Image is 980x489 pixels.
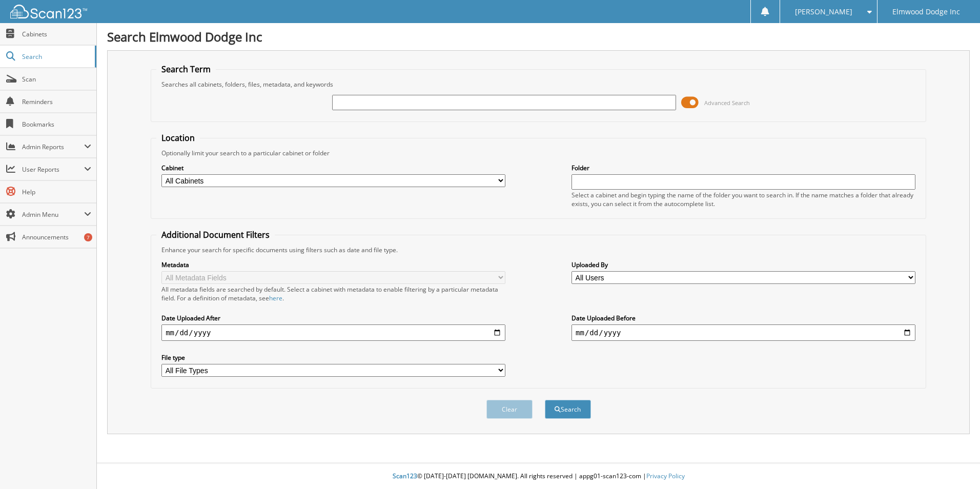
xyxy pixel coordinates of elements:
label: Cabinet [161,164,505,172]
span: Cabinets [22,30,91,38]
img: scan123-logo-white.svg [10,5,87,18]
span: Scan123 [393,472,417,480]
span: Admin Reports [22,142,84,151]
input: start [161,324,505,341]
button: Search [545,400,591,419]
div: Optionally limit your search to a particular cabinet or folder [156,149,921,157]
span: Bookmarks [22,120,91,129]
div: Searches all cabinets, folders, files, metadata, and keywords [156,80,921,89]
div: © [DATE]-[DATE] [DOMAIN_NAME]. All rights reserved | appg01-scan123-com | [97,464,980,489]
span: Advanced Search [704,99,750,107]
legend: Search Term [156,64,216,75]
span: Reminders [22,97,91,106]
span: [PERSON_NAME] [795,9,852,15]
span: Admin Menu [22,210,84,219]
span: Help [22,188,91,196]
a: Privacy Policy [646,472,685,480]
span: Elmwood Dodge Inc [892,9,960,15]
legend: Location [156,132,200,144]
input: end [571,324,915,341]
div: All metadata fields are searched by default. Select a cabinet with metadata to enable filtering b... [161,285,505,302]
label: File type [161,353,505,362]
label: Folder [571,164,915,172]
a: here [269,294,282,302]
label: Date Uploaded After [161,314,505,322]
label: Metadata [161,260,505,269]
span: User Reports [22,165,84,174]
legend: Additional Document Filters [156,229,275,240]
div: Select a cabinet and begin typing the name of the folder you want to search in. If the name match... [571,191,915,208]
span: Announcements [22,233,91,241]
span: Search [22,52,90,61]
label: Date Uploaded Before [571,314,915,322]
label: Uploaded By [571,260,915,269]
h1: Search Elmwood Dodge Inc [107,28,970,45]
button: Clear [486,400,533,419]
div: Enhance your search for specific documents using filters such as date and file type. [156,246,921,254]
span: Scan [22,75,91,84]
div: 7 [84,233,92,241]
